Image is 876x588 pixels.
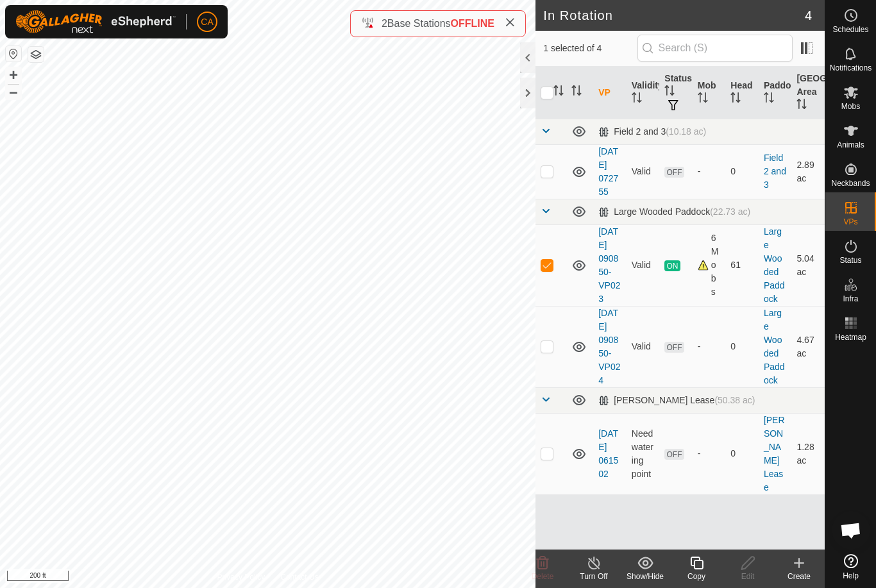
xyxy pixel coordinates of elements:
td: Valid [627,144,660,199]
div: - [698,447,721,460]
span: Delete [532,572,554,581]
td: 0 [725,413,759,494]
td: 61 [725,224,759,306]
p-sorticon: Activate to sort [664,87,675,97]
span: CA [201,15,213,29]
th: Paddock [759,67,792,119]
span: (10.18 ac) [666,126,706,137]
td: Valid [627,224,660,306]
div: Field 2 and 3 [598,126,706,137]
span: OFF [664,342,684,353]
td: Valid [627,306,660,387]
span: Neckbands [831,180,870,187]
span: Heatmap [835,333,866,341]
span: Help [843,572,859,580]
img: Gallagher Logo [15,10,176,33]
span: Mobs [841,103,860,110]
th: [GEOGRAPHIC_DATA] Area [791,67,825,119]
a: [DATE] 072755 [598,146,618,197]
div: Create [773,571,825,582]
span: 4 [805,6,812,25]
div: Edit [722,571,773,582]
a: Contact Us [280,571,318,583]
div: Turn Off [568,571,619,582]
p-sorticon: Activate to sort [764,94,774,105]
div: Open chat [832,511,870,550]
span: 1 selected of 4 [543,42,637,55]
p-sorticon: Activate to sort [632,94,642,105]
td: 1.28 ac [791,413,825,494]
button: Map Layers [28,47,44,62]
span: Animals [837,141,864,149]
span: Infra [843,295,858,303]
p-sorticon: Activate to sort [796,101,807,111]
div: Copy [671,571,722,582]
p-sorticon: Activate to sort [553,87,564,97]
span: OFF [664,167,684,178]
span: (50.38 ac) [714,395,755,405]
div: - [698,165,721,178]
button: Reset Map [6,46,21,62]
a: [DATE] 061502 [598,428,618,479]
a: Help [825,549,876,585]
button: + [6,67,21,83]
td: 4.67 ac [791,306,825,387]
div: - [698,340,721,353]
button: – [6,84,21,99]
a: [DATE] 090850-VP024 [598,308,620,385]
th: Status [659,67,693,119]
div: 6 Mobs [698,231,721,299]
th: VP [593,67,627,119]
span: 2 [382,18,387,29]
span: (22.73 ac) [710,206,750,217]
p-sorticon: Activate to sort [571,87,582,97]
span: VPs [843,218,857,226]
span: OFF [664,449,684,460]
span: Schedules [832,26,868,33]
td: 5.04 ac [791,224,825,306]
th: Head [725,67,759,119]
span: Status [839,256,861,264]
div: [PERSON_NAME] Lease [598,395,755,406]
p-sorticon: Activate to sort [730,94,741,105]
span: OFFLINE [451,18,494,29]
th: Mob [693,67,726,119]
td: 0 [725,306,759,387]
a: Large Wooded Paddock [764,308,785,385]
a: Privacy Policy [217,571,265,583]
td: 0 [725,144,759,199]
td: Need watering point [627,413,660,494]
td: 2.89 ac [791,144,825,199]
a: [DATE] 090850-VP023 [598,226,620,304]
span: Base Stations [387,18,451,29]
a: [PERSON_NAME] Lease [764,415,785,492]
div: Large Wooded Paddock [598,206,750,217]
span: ON [664,260,680,271]
span: Notifications [830,64,872,72]
p-sorticon: Activate to sort [698,94,708,105]
a: Large Wooded Paddock [764,226,785,304]
input: Search (S) [637,35,793,62]
h2: In Rotation [543,8,805,23]
div: Show/Hide [619,571,671,582]
th: Validity [627,67,660,119]
a: Field 2 and 3 [764,153,786,190]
